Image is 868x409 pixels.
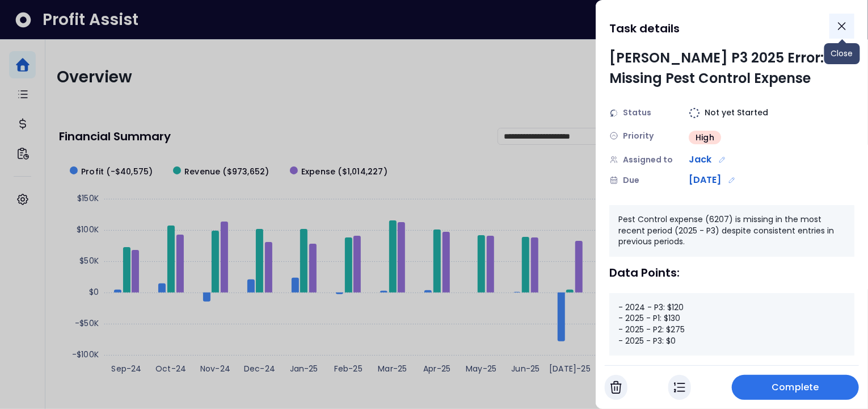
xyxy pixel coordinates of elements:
span: High [696,132,714,143]
div: [PERSON_NAME] P3 2025 Error: Missing Pest Control Expense [609,48,854,89]
div: - 2024 - P3: $120 - 2025 - P1: $130 - 2025 - P2: $275 - 2025 - P3: $0 [609,293,854,356]
span: Status [623,107,651,119]
span: [DATE] [689,173,721,187]
span: Priority [623,130,654,142]
span: Due [623,174,639,186]
span: Not yet Started [705,107,768,119]
div: Pest Control expense (6207) is missing in the most recent period (2025 - P3) despite consistent e... [609,205,854,257]
img: Not yet Started [689,107,700,119]
h1: Task details [609,18,680,39]
span: Assigned to [623,154,673,166]
span: Jack [689,153,711,166]
button: Edit due date [726,174,738,186]
div: Data Points: [609,266,854,279]
span: Complete [772,381,819,394]
button: Edit assignment [716,153,728,166]
img: Cancel Task [610,381,622,394]
button: Close [829,14,854,39]
img: Status [609,108,618,118]
div: Close [824,43,860,64]
img: In Progress [674,381,685,394]
button: Complete [732,375,859,400]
